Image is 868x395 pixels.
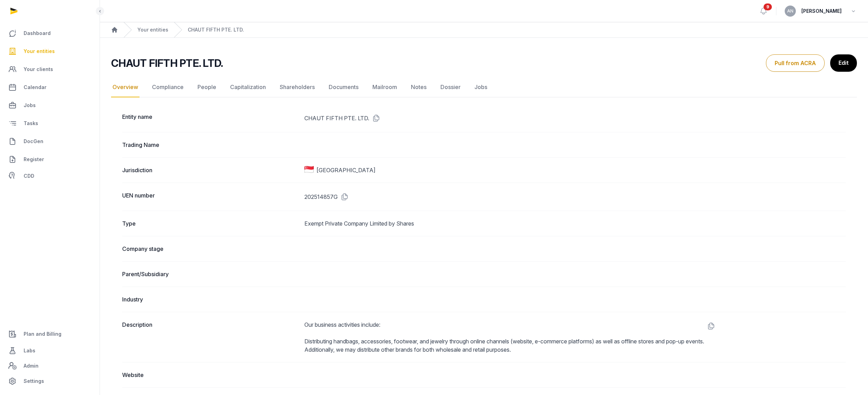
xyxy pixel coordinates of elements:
dt: Trading Name [122,141,299,149]
span: CDD [24,172,34,180]
dd: Our business activities include: Distributing handbags, accessories, footwear, and jewelry throug... [304,321,846,354]
button: Pull from ACRA [766,54,825,72]
span: [GEOGRAPHIC_DATA] [317,166,376,174]
a: Shareholders [278,77,316,97]
dt: Description [122,321,299,354]
a: Dossier [439,77,462,97]
h2: CHAUT FIFTH PTE. LTD. [111,57,223,69]
span: Dashboard [24,29,51,37]
a: Notes [410,77,428,97]
nav: Tabs [111,77,857,97]
a: Your clients [6,61,94,78]
dd: CHAUT FIFTH PTE. LTD. [304,113,846,124]
a: Documents [327,77,360,97]
a: Your entities [6,43,94,60]
span: Jobs [24,101,36,109]
a: DocGen [6,133,94,150]
a: Capitalization [229,77,267,97]
a: Admin [6,359,94,373]
dt: Jurisdiction [122,166,299,174]
a: Calendar [6,79,94,96]
span: Your entities [24,47,55,55]
a: Plan and Billing [6,326,94,342]
a: Register [6,151,94,168]
span: AN [787,9,793,13]
a: Labs [6,342,94,359]
a: People [196,77,218,97]
dt: UEN number [122,191,299,202]
dt: Parent/Subsidiary [122,270,299,278]
span: Settings [24,377,44,385]
button: AN [785,6,796,17]
span: Your clients [24,65,53,73]
a: Overview [111,77,140,97]
span: Admin [24,362,39,370]
span: Plan and Billing [24,330,61,338]
span: DocGen [24,137,43,146]
a: Tasks [6,115,94,132]
a: CHAUT FIFTH PTE. LTD. [188,26,244,33]
a: CDD [6,169,94,183]
dt: Type [122,219,299,228]
a: Jobs [6,97,94,114]
span: [PERSON_NAME] [801,7,842,15]
a: Jobs [473,77,489,97]
dd: 202514857G [304,191,846,202]
span: Calendar [24,83,47,91]
nav: Breadcrumb [100,22,868,38]
dt: Website [122,371,299,379]
a: Settings [6,373,94,389]
a: Dashboard [6,25,94,42]
span: Tasks [24,119,38,128]
a: Edit [830,54,857,72]
dt: Industry [122,295,299,304]
dt: Entity name [122,113,299,124]
span: 9 [764,3,772,10]
a: Mailroom [371,77,398,97]
span: Labs [24,346,35,355]
dt: Company stage [122,245,299,253]
a: Your entities [137,26,168,33]
span: Register [24,155,44,164]
a: Compliance [151,77,185,97]
dd: Exempt Private Company Limited by Shares [304,219,846,228]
